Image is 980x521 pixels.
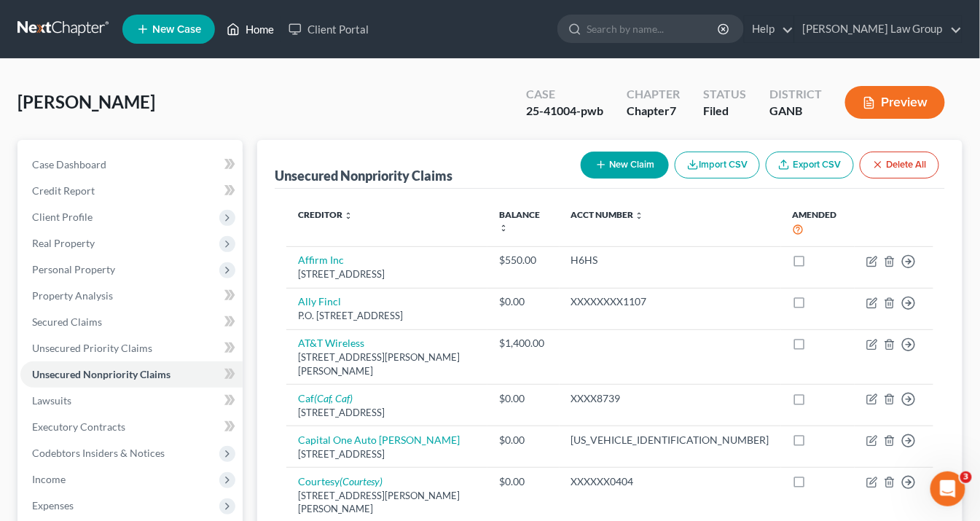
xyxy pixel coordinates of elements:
div: [STREET_ADDRESS] [298,267,476,281]
span: Lawsuits [32,394,71,407]
a: Export CSV [766,152,854,179]
div: $0.00 [499,294,547,309]
div: 25-41004-pwb [526,103,603,120]
span: [PERSON_NAME] [17,91,155,112]
a: Courtesy(Courtesy) [298,475,383,487]
a: Caf(Caf, Caf) [298,392,353,404]
a: Affirm Inc [298,254,344,266]
a: AT&T Wireless [298,337,364,349]
i: unfold_more [344,211,353,220]
span: Property Analysis [32,289,113,302]
a: Acct Number unfold_more [571,209,644,220]
div: $0.00 [499,391,547,406]
span: New Case [152,24,201,35]
div: $550.00 [499,253,547,267]
div: [STREET_ADDRESS][PERSON_NAME][PERSON_NAME] [298,489,476,516]
div: P.O. [STREET_ADDRESS] [298,309,476,323]
div: $0.00 [499,433,547,447]
span: 7 [670,103,676,117]
span: Credit Report [32,184,95,197]
div: H6HS [571,253,769,267]
span: Executory Contracts [32,420,125,433]
div: Chapter [627,103,680,120]
a: Balance unfold_more [499,209,540,232]
a: Lawsuits [20,388,243,414]
button: New Claim [581,152,669,179]
div: XXXXXXXX1107 [571,294,769,309]
div: Case [526,86,603,103]
a: Capital One Auto [PERSON_NAME] [298,434,460,446]
span: Real Property [32,237,95,249]
a: Property Analysis [20,283,243,309]
i: (Caf, Caf) [314,392,353,404]
span: Personal Property [32,263,115,275]
th: Amended [781,200,855,246]
button: Preview [845,86,945,119]
div: $0.00 [499,474,547,489]
a: [PERSON_NAME] Law Group [795,16,962,42]
input: Search by name... [587,15,720,42]
div: [STREET_ADDRESS] [298,406,476,420]
a: Creditor unfold_more [298,209,353,220]
div: [STREET_ADDRESS][PERSON_NAME][PERSON_NAME] [298,350,476,377]
a: Client Portal [281,16,376,42]
i: unfold_more [499,224,508,232]
span: Income [32,473,66,485]
a: Secured Claims [20,309,243,335]
a: Ally Fincl [298,295,341,307]
a: Help [745,16,793,42]
div: Status [703,86,746,103]
span: Secured Claims [32,316,102,328]
a: Case Dashboard [20,152,243,178]
div: Chapter [627,86,680,103]
span: Unsecured Nonpriority Claims [32,368,170,380]
a: Unsecured Priority Claims [20,335,243,361]
i: (Courtesy) [340,475,383,487]
button: Import CSV [675,152,760,179]
div: $1,400.00 [499,336,547,350]
span: Unsecured Priority Claims [32,342,152,354]
i: unfold_more [635,211,644,220]
a: Executory Contracts [20,414,243,440]
div: XXXXXX0404 [571,474,769,489]
div: XXXX8739 [571,391,769,406]
div: GANB [769,103,822,120]
span: 3 [960,471,972,483]
div: [US_VEHICLE_IDENTIFICATION_NUMBER] [571,433,769,447]
span: Expenses [32,499,74,512]
span: Client Profile [32,211,93,223]
a: Credit Report [20,178,243,204]
div: Filed [703,103,746,120]
a: Unsecured Nonpriority Claims [20,361,243,388]
span: Codebtors Insiders & Notices [32,447,165,459]
div: Unsecured Nonpriority Claims [275,167,452,184]
div: [STREET_ADDRESS] [298,447,476,461]
button: Delete All [860,152,939,179]
div: District [769,86,822,103]
a: Home [219,16,281,42]
span: Case Dashboard [32,158,106,171]
iframe: Intercom live chat [930,471,965,506]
